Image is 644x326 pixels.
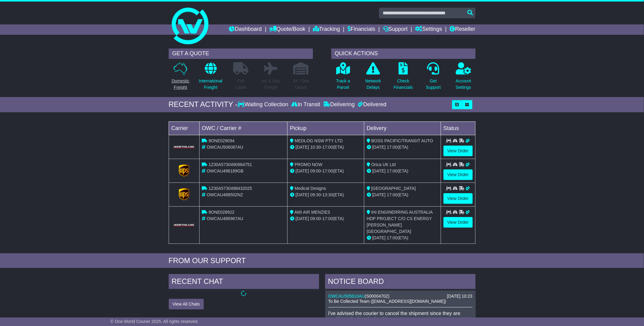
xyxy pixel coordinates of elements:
div: (ETA) [367,144,438,150]
span: OWCAU496189GB [207,168,244,173]
div: FROM OUR SUPPORT [169,256,476,265]
span: [DATE] [296,192,309,197]
span: MEDLOG NSW PTY LTD [295,138,343,143]
span: 09:00 [310,168,321,173]
span: AMI AIR MENZIES [294,210,330,215]
p: Air & Sea Freight [262,78,280,91]
span: 17:00 [322,216,333,221]
a: Settings [415,24,442,35]
span: BOSS PACIFIC/TRANSIT AUTO [371,138,433,143]
span: PROMO NOW [295,162,322,167]
a: DomesticFreight [171,62,190,94]
span: 17:00 [387,192,398,197]
span: [GEOGRAPHIC_DATA] [371,186,416,191]
span: [DATE] [296,216,309,221]
span: To Be Collected Team ([EMAIL_ADDRESS][DOMAIN_NAME]) [328,299,446,304]
span: 17:00 [322,168,333,173]
span: 17:00 [387,168,398,173]
img: GetCarrierServiceLogo [173,145,196,149]
div: Delivered [356,101,387,108]
a: View Order [443,169,473,180]
div: Waiting Collection [237,101,290,108]
span: Medical Designs [295,186,326,191]
p: Get Support [426,78,441,91]
td: Status [441,121,475,135]
button: View All Chats [169,299,204,310]
span: Orica UK Ltd [371,162,396,167]
div: GET A QUOTE [169,49,313,59]
a: View Order [443,193,473,204]
span: 9ONE029094 [208,138,234,143]
a: NetworkDelays [365,62,381,94]
span: 09:30 [310,192,321,197]
img: GetCarrierServiceLogo [179,188,189,201]
span: 1Z30A5730498432025 [208,186,252,191]
span: 17:00 [322,145,333,150]
span: [DATE] [372,168,386,173]
span: [DATE] [296,168,309,173]
p: Network Delays [365,78,381,91]
p: Domestic Freight [171,78,189,91]
a: View Order [443,217,473,228]
p: Track a Parcel [336,78,350,91]
a: CheckFinancials [393,62,413,94]
div: NOTICE BOARD [325,274,476,291]
span: [DATE] [372,145,386,150]
a: OWCAU505610AU [328,294,365,299]
div: - (ETA) [290,144,362,150]
div: RECENT ACTIVITY - [169,100,238,109]
td: Delivery [364,121,441,135]
div: (ETA) [367,192,438,198]
span: IHI ENGINERRING AUSTRALIA HDP PROJECT C/O CS ENERGY [PERSON_NAME][GEOGRAPHIC_DATA] [367,210,433,234]
span: 17:00 [387,145,398,150]
span: 13:30 [322,192,333,197]
span: 1Z30A5730490964751 [208,162,252,167]
p: I've advised the courier to cancel the shipment since they are unable to do timeslot booking [328,310,473,322]
a: Track aParcel [336,62,351,94]
a: Tracking [313,24,340,35]
div: In Transit [290,101,322,108]
span: S00004702 [366,294,388,299]
span: 17:00 [387,235,398,240]
div: - (ETA) [290,192,362,198]
img: GetCarrierServiceLogo [173,223,196,227]
a: Dashboard [229,24,262,35]
span: OWCAU488502NZ [207,192,243,197]
span: OWCAU486967AU [207,216,243,221]
span: © One World Courier 2025. All rights reserved. [110,319,199,324]
div: (ETA) [367,235,438,241]
a: Quote/Book [269,24,305,35]
div: - (ETA) [290,168,362,174]
div: RECENT CHAT [169,274,319,291]
span: 9ONE028922 [208,210,234,215]
td: Pickup [288,121,364,135]
p: International Freight [199,78,223,91]
a: GetSupport [425,62,441,94]
a: Financials [348,24,375,35]
p: Full Loads [233,78,248,91]
p: Account Settings [456,78,471,91]
div: (ETA) [367,168,438,174]
a: View Order [443,146,473,156]
div: QUICK ACTIONS [331,49,476,59]
span: 10:30 [310,145,321,150]
div: - (ETA) [290,216,362,222]
div: Delivering [322,101,356,108]
img: GetCarrierServiceLogo [179,165,189,177]
p: Air / Sea Depot [293,78,309,91]
span: 09:00 [310,216,321,221]
span: [DATE] [296,145,309,150]
td: Carrier [169,121,199,135]
div: ( ) [328,294,473,299]
a: Reseller [450,24,475,35]
a: Support [383,24,408,35]
div: [DATE] 10:23 [447,294,472,299]
span: OWCAU506087AU [207,145,243,150]
td: OWC / Carrier # [199,121,288,135]
span: [DATE] [372,192,386,197]
a: AccountSettings [455,62,472,94]
p: Check Financials [394,78,413,91]
span: [DATE] [372,235,386,240]
a: InternationalFreight [199,62,223,94]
